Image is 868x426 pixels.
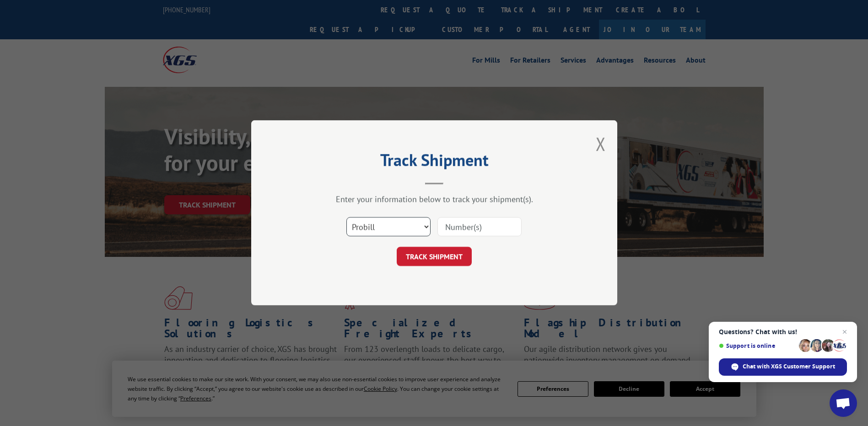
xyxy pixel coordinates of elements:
[596,132,606,156] button: Close modal
[397,247,472,266] button: TRACK SHIPMENT
[297,154,571,171] h2: Track Shipment
[719,358,847,376] div: Chat with XGS Customer Support
[830,389,857,417] div: Open chat
[719,342,796,349] span: Support is online
[297,194,571,205] div: Enter your information below to track your shipment(s).
[437,218,522,237] input: Number(s)
[719,328,847,335] span: Questions? Chat with us!
[839,326,850,337] span: Close chat
[743,362,835,371] span: Chat with XGS Customer Support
